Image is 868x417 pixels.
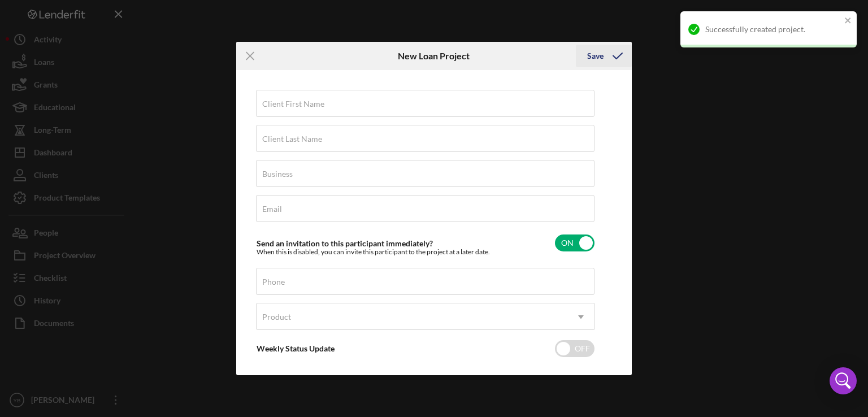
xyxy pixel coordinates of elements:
[257,344,335,353] label: Weekly Status Update
[262,277,285,286] label: Phone
[705,25,841,34] div: Successfully created project.
[262,312,291,322] div: Product
[262,134,322,144] label: Client Last Name
[587,45,604,67] div: Save
[844,16,852,27] button: close
[257,248,490,256] div: When this is disabled, you can invite this participant to the project at a later date.
[576,45,632,67] button: Save
[398,51,470,61] h6: New Loan Project
[257,238,433,248] label: Send an invitation to this participant immediately?
[830,367,857,394] div: Open Intercom Messenger
[262,170,293,179] label: Business
[262,99,324,108] label: Client First Name
[262,205,282,214] label: Email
